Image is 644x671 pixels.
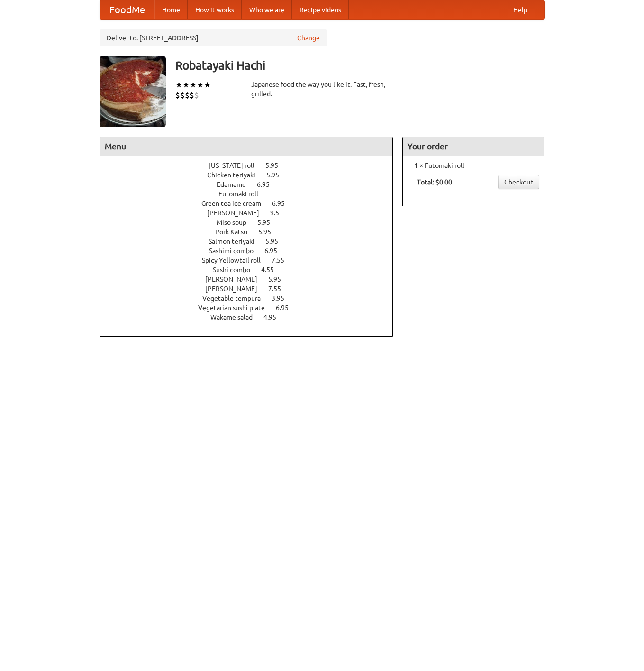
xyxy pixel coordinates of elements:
[403,137,544,156] h4: Your order
[209,247,295,255] a: Sashimi combo 6.95
[185,90,190,101] li: $
[182,80,190,90] li: ★
[201,200,302,207] a: Green tea ice cream 6.95
[261,266,283,274] span: 4.55
[175,56,545,75] h3: Robatayaki Hachi
[205,285,299,293] a: [PERSON_NAME] 7.55
[268,285,290,293] span: 7.55
[210,313,262,321] span: Wakame salad
[242,0,292,19] a: Who we are
[209,238,296,245] a: Salmon teriyaki 5.95
[202,294,270,302] span: Vegetable tempura
[154,0,188,19] a: Home
[100,56,166,127] img: angular.jpg
[197,80,204,90] li: ★
[205,276,267,283] span: [PERSON_NAME]
[506,0,535,19] a: Help
[217,219,288,226] a: Miso soup 5.95
[207,171,265,179] span: Chicken teriyaki
[201,200,271,207] span: Green tea ice cream
[498,175,539,189] a: Checkout
[213,266,260,274] span: Sushi combo
[209,162,296,169] a: [US_STATE] roll 5.95
[207,209,269,217] span: [PERSON_NAME]
[207,209,297,217] a: [PERSON_NAME] 9.5
[210,313,294,321] a: Wakame salad 4.95
[198,304,306,312] a: Vegetarian sushi plate 6.95
[272,257,294,264] span: 7.55
[272,200,294,207] span: 6.95
[209,238,264,245] span: Salmon teriyaki
[209,162,264,169] span: [US_STATE] roll
[408,161,539,170] li: 1 × Futomaki roll
[204,80,211,90] li: ★
[257,219,280,226] span: 5.95
[213,266,291,274] a: Sushi combo 4.55
[265,162,288,169] span: 5.95
[292,0,349,19] a: Recipe videos
[263,313,286,321] span: 4.95
[251,80,393,99] div: Japanese food the way you like it. Fast, fresh, grilled.
[417,178,452,186] b: Total: $0.00
[297,33,320,43] a: Change
[217,219,256,226] span: Miso soup
[217,181,255,188] span: Edamame
[276,304,298,312] span: 6.95
[190,90,194,101] li: $
[202,294,302,302] a: Vegetable tempura 3.95
[215,228,289,236] a: Pork Katsu 5.95
[257,181,279,188] span: 6.95
[194,90,199,101] li: $
[100,29,327,46] div: Deliver to: [STREET_ADDRESS]
[218,190,268,198] span: Futomaki roll
[264,247,287,255] span: 6.95
[202,257,302,264] a: Spicy Yellowtail roll 7.55
[272,294,294,302] span: 3.95
[190,80,197,90] li: ★
[175,90,180,101] li: $
[266,171,289,179] span: 5.95
[218,190,285,198] a: Futomaki roll
[205,285,267,293] span: [PERSON_NAME]
[258,228,281,236] span: 5.95
[180,90,185,101] li: $
[207,171,297,179] a: Chicken teriyaki 5.95
[270,209,289,217] span: 9.5
[198,304,274,312] span: Vegetarian sushi plate
[215,228,257,236] span: Pork Katsu
[209,247,263,255] span: Sashimi combo
[100,0,154,19] a: FoodMe
[205,276,299,283] a: [PERSON_NAME] 5.95
[217,181,287,188] a: Edamame 6.95
[175,80,182,90] li: ★
[188,0,242,19] a: How it works
[202,257,270,264] span: Spicy Yellowtail roll
[268,276,290,283] span: 5.95
[265,238,288,245] span: 5.95
[100,137,393,156] h4: Menu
